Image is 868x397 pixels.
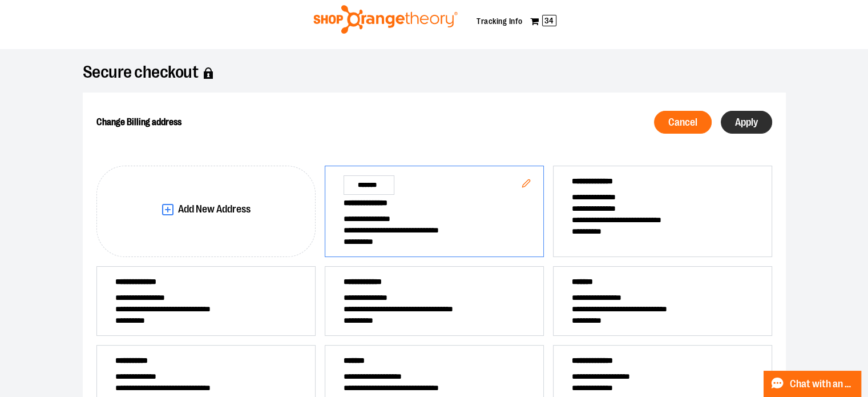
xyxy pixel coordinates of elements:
h1: Secure checkout [83,67,786,79]
button: Chat with an Expert [764,371,862,397]
img: Shop Orangetheory [312,5,459,34]
span: 34 [542,15,556,26]
button: Edit [512,170,540,200]
span: Chat with an Expert [790,379,854,390]
span: Apply [735,117,758,128]
button: Cancel [654,111,712,134]
span: Cancel [668,117,697,128]
span: Add New Address [178,204,251,215]
a: Tracking Info [477,17,523,26]
h2: Change Billing address [96,106,417,138]
button: Apply [721,111,772,134]
button: Add New Address [96,166,316,257]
